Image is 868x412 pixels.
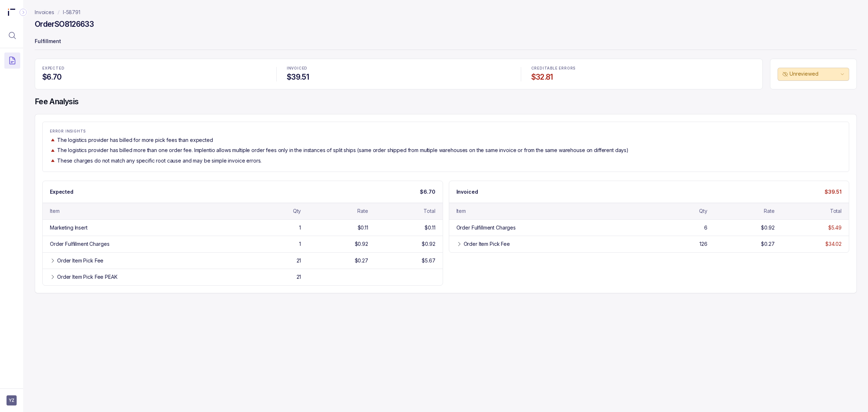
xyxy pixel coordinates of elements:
div: 21 [297,257,301,264]
p: CREDITABLE ERRORS [531,66,755,71]
div: Order Item Pick Fee [57,257,103,264]
p: The logistics provider has billed more than one order fee. Implentio allows multiple order fees o... [57,147,629,154]
nav: breadcrumb [35,9,80,16]
div: $0.11 [358,224,368,231]
div: $0.27 [355,257,368,264]
div: Order Item Pick Fee PEAK [57,273,118,281]
button: Unreviewed [778,68,849,81]
p: EXPECTED [42,66,266,71]
img: trend image [50,137,56,143]
button: Menu Icon Button MagnifyingGlassIcon [4,28,20,43]
div: Rate [764,207,774,215]
div: $0.92 [761,224,774,231]
img: trend image [50,158,56,163]
p: Unreviewed [790,70,839,77]
div: Order Fulfillment Charges [50,240,110,248]
div: $5.49 [828,224,842,231]
p: Invoiced [456,188,478,196]
div: $0.92 [355,240,368,248]
div: Item [456,207,466,215]
p: Expected [50,188,73,196]
h4: $32.81 [531,72,755,82]
a: I-58791 [63,9,80,16]
div: 21 [297,273,301,281]
div: 6 [704,224,707,231]
p: ERROR INSIGHTS [50,129,842,134]
div: Total [830,207,842,215]
div: Qty [699,207,707,215]
div: $5.67 [422,257,435,264]
img: trend image [50,148,56,153]
p: The logistics provider has billed for more pick fees than expected [57,136,213,144]
div: $0.27 [761,240,774,248]
p: INVOICED [287,66,511,71]
div: $0.92 [422,240,435,248]
p: $6.70 [420,188,435,196]
p: These charges do not match any specific root cause and may be simple invoice errors. [57,157,261,164]
div: 126 [699,240,707,248]
h4: Fee Analysis [35,97,857,107]
div: Order Item Pick Fee [464,240,510,248]
div: Rate [357,207,368,215]
div: 1 [299,224,301,231]
h4: Order SO8126633 [35,19,94,29]
div: 1 [299,240,301,248]
h4: $6.70 [42,72,266,82]
p: Fulfillment [35,35,857,49]
div: Qty [293,207,301,215]
button: User initials [7,395,17,405]
p: $39.51 [825,188,842,196]
button: Menu Icon Button DocumentTextIcon [4,52,20,68]
div: Total [424,207,435,215]
div: Order Fulfillment Charges [456,224,516,231]
div: Marketing Insert [50,224,88,231]
h4: $39.51 [287,72,511,82]
div: Collapse Icon [19,8,27,17]
div: Item [50,207,59,215]
div: $34.02 [825,240,842,248]
a: Invoices [35,9,54,16]
div: $0.11 [425,224,435,231]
